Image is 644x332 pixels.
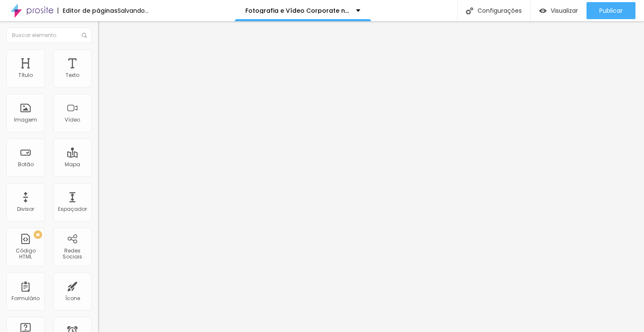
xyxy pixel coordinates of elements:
button: Publicar [586,2,635,19]
img: Icone [466,7,473,14]
div: Texto [66,72,79,78]
div: Espaçador [58,206,87,212]
div: Botão [18,162,34,167]
div: Editor de páginas [57,8,118,14]
div: Imagem [14,117,37,123]
img: view-1.svg [539,7,546,14]
p: Fotografia e Vídeo Corporate no [GEOGRAPHIC_DATA] | Imagens de Impacto para a sua Marca [245,8,350,14]
img: Icone [82,33,87,38]
span: Visualizar [551,7,578,14]
span: Publicar [599,7,623,14]
div: Código HTML [9,248,42,260]
div: Salvando... [118,8,149,14]
div: Mapa [65,162,80,167]
iframe: Editor [98,21,644,332]
button: Visualizar [531,2,586,19]
div: Título [18,72,33,78]
div: Vídeo [65,117,80,123]
div: Formulário [11,295,40,301]
div: Divisor [17,206,34,212]
div: Redes Sociais [55,248,89,260]
input: Buscar elemento [6,28,92,43]
div: Ícone [65,295,80,301]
